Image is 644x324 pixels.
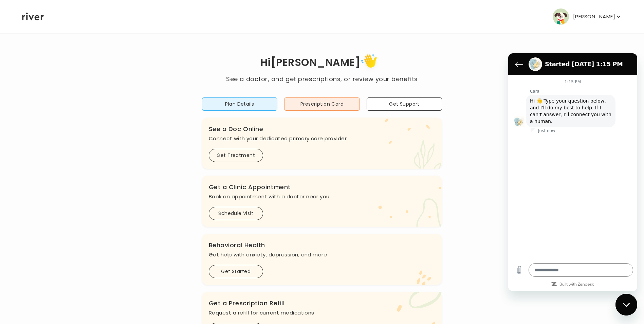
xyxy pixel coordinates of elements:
[553,8,569,25] img: user avatar
[209,182,436,192] h3: Get a Clinic Appointment
[226,52,418,74] h1: Hi [PERSON_NAME]
[284,97,360,111] button: Prescription Card
[573,12,615,21] p: [PERSON_NAME]
[209,308,436,318] p: Request a refill for current medications
[209,124,436,134] h3: See a Doc Online
[226,74,418,84] p: See a doctor, and get prescriptions, or review your benefits
[209,250,436,259] p: Get help with anxiety, depression, and more
[615,294,637,316] iframe: Button to launch messaging window, conversation in progress
[209,299,436,308] h3: Get a Prescription Refill
[209,192,436,201] p: Book an appointment with a doctor near you
[209,240,436,250] h3: Behavioral Health
[553,8,622,25] button: user avatar[PERSON_NAME]
[209,134,436,143] p: Connect with your dedicated primary care provider
[209,207,263,220] button: Schedule Visit
[202,97,278,111] button: Plan Details
[209,265,263,278] button: Get Started
[209,149,263,162] button: Get Treatment
[367,97,442,111] button: Get Support
[508,53,637,291] iframe: Messaging window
